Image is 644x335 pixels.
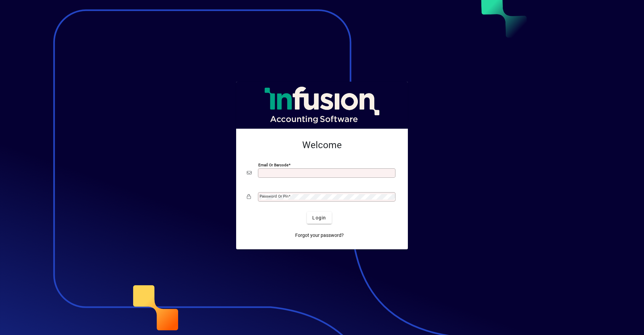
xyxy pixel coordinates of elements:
[312,214,326,221] span: Login
[307,212,331,224] button: Login
[260,194,288,199] mat-label: Password or Pin
[258,163,288,167] mat-label: Email or Barcode
[295,232,344,239] span: Forgot your password?
[292,229,346,241] a: Forgot your password?
[247,139,397,151] h2: Welcome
